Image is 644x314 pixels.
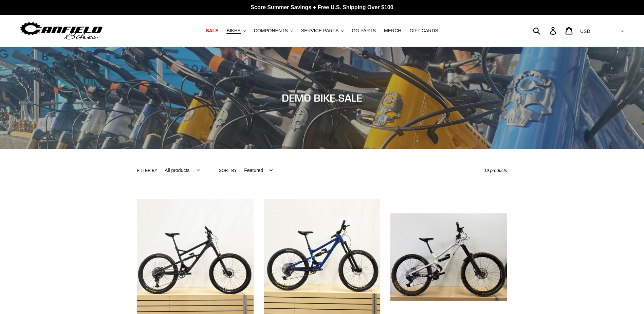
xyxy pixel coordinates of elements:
[223,26,249,35] button: BIKES
[409,28,438,34] span: GIFT CARDS
[384,28,401,34] span: MERCH
[406,26,442,35] a: GIFT CARDS
[352,28,376,34] span: GG PARTS
[537,23,554,38] input: Search
[298,26,347,35] button: SERVICE PARTS
[206,28,218,34] span: SALE
[202,26,222,35] a: SALE
[219,168,237,174] label: Sort by
[19,20,104,41] img: Canfield Bikes
[381,26,405,35] a: MERCH
[348,26,379,35] a: GG PARTS
[251,26,296,35] button: COMPONENTS
[137,168,158,174] label: Filter by
[226,28,240,34] span: BIKES
[484,168,507,173] span: 19 products
[301,28,338,34] span: SERVICE PARTS
[282,92,362,104] span: DEMO BIKE SALE
[254,28,288,34] span: COMPONENTS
